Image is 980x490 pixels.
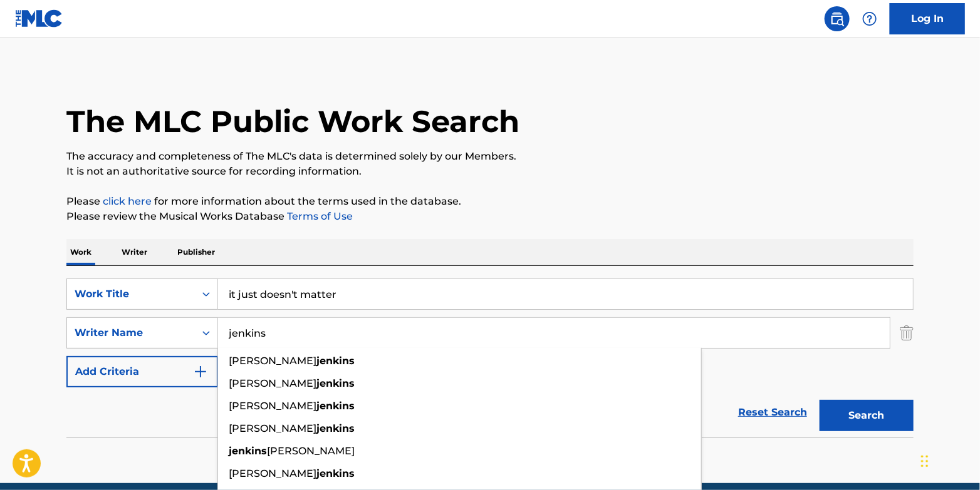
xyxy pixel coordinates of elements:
strong: jenkins [316,355,355,367]
span: [PERSON_NAME] [229,400,316,412]
span: [PERSON_NAME] [229,377,316,389]
div: Drag [921,442,929,480]
img: MLC Logo [15,9,63,28]
strong: jenkins [316,377,355,389]
span: [PERSON_NAME] [229,355,316,367]
a: Log In [890,3,965,34]
p: Work [66,239,95,265]
strong: jenkins [316,400,355,412]
span: [PERSON_NAME] [229,422,316,434]
span: [PERSON_NAME] [267,445,355,457]
img: search [830,11,845,26]
span: [PERSON_NAME] [229,467,316,479]
button: Add Criteria [66,356,218,387]
p: It is not an authoritative source for recording information. [66,164,914,179]
p: Please review the Musical Works Database [66,209,914,224]
a: Terms of Use [284,210,353,222]
div: Work Title [75,287,187,302]
button: Search [820,400,914,431]
img: 9d2ae6d4665cec9f34b9.svg [193,364,208,379]
img: Delete Criterion [900,317,914,349]
h1: The MLC Public Work Search [66,103,519,140]
p: Publisher [174,239,219,265]
div: Help [857,6,882,31]
p: The accuracy and completeness of The MLC's data is determined solely by our Members. [66,149,914,164]
a: Reset Search [732,399,813,426]
strong: jenkins [229,445,267,457]
div: Writer Name [75,325,187,340]
p: Please for more information about the terms used in the database. [66,194,914,209]
p: Writer [118,239,151,265]
form: Search Form [66,278,914,437]
img: help [862,11,877,26]
strong: jenkins [316,422,355,434]
a: Public Search [825,6,850,31]
strong: jenkins [316,467,355,479]
a: click here [103,195,152,207]
iframe: Chat Widget [917,430,980,490]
